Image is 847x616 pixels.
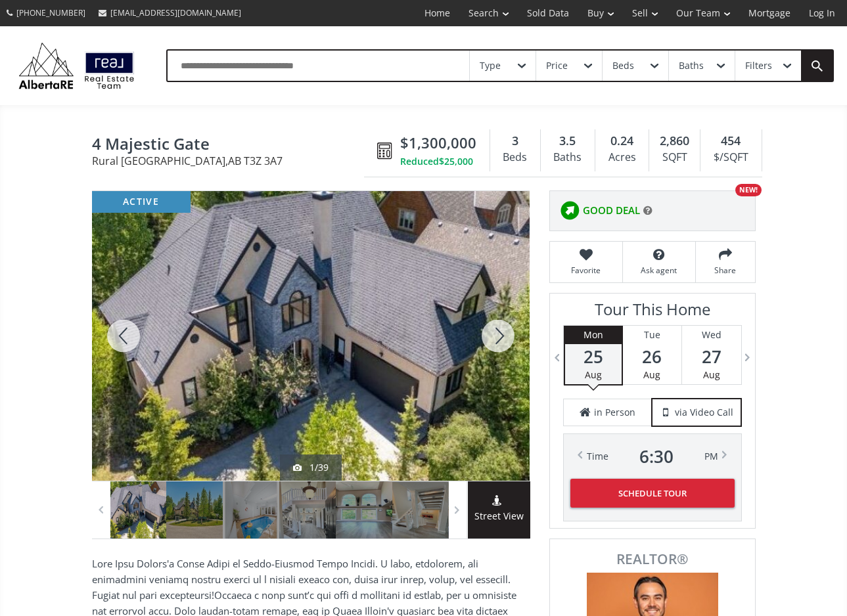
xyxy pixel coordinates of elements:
[497,148,534,167] div: Beds
[745,61,772,70] div: Filters
[557,198,583,224] img: rating icon
[602,133,642,150] div: 0.24
[594,406,635,419] span: in Person
[110,7,241,18] span: [EMAIL_ADDRESS][DOMAIN_NAME]
[293,461,329,474] div: 1/39
[679,61,704,70] div: Baths
[735,184,762,196] div: NEW!
[643,368,660,381] span: Aug
[623,347,681,366] span: 26
[583,204,640,217] span: GOOD DEAL
[682,347,741,366] span: 27
[92,191,530,481] div: 4 Majestic Gate Rural Rocky View County, AB T3Z 3A7 - Photo 1 of 39
[400,155,476,168] div: Reduced
[563,300,742,325] h3: Tour This Home
[707,133,754,150] div: 454
[16,7,85,18] span: [PHONE_NUMBER]
[656,148,693,167] div: SQFT
[557,265,616,276] span: Favorite
[564,552,741,566] span: REALTOR®
[602,148,642,167] div: Acres
[92,191,191,213] div: active
[468,509,530,524] span: Street View
[480,61,501,70] div: Type
[702,265,748,276] span: Share
[565,347,622,366] span: 25
[547,148,588,167] div: Baths
[639,447,674,466] span: 6 : 30
[623,326,681,344] div: Tue
[587,447,718,466] div: Time PM
[547,133,588,150] div: 3.5
[585,368,602,381] span: Aug
[675,406,733,419] span: via Video Call
[565,326,622,344] div: Mon
[703,368,720,381] span: Aug
[92,156,371,166] span: Rural [GEOGRAPHIC_DATA] , AB T3Z 3A7
[13,39,140,92] img: Logo
[92,135,371,156] span: 4 Majestic Gate
[400,133,476,153] span: $1,300,000
[612,61,634,70] div: Beds
[707,148,754,167] div: $/SQFT
[682,326,741,344] div: Wed
[630,265,689,276] span: Ask agent
[660,133,689,150] span: 2,860
[92,1,248,25] a: [EMAIL_ADDRESS][DOMAIN_NAME]
[546,61,568,70] div: Price
[570,479,735,508] button: Schedule Tour
[497,133,534,150] div: 3
[439,155,473,168] span: $25,000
